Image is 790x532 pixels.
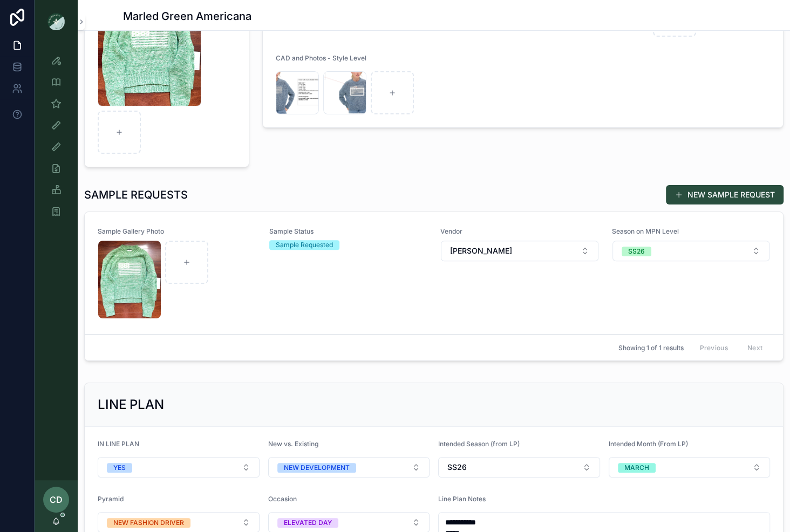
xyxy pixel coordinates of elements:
[47,13,65,30] img: App logo
[612,241,770,261] button: Select Button
[440,227,599,236] span: Vendor
[98,440,139,448] span: IN LINE PLAN
[438,457,600,478] button: Select Button
[268,495,297,503] span: Occasion
[50,493,63,506] span: CD
[98,227,256,236] span: Sample Gallery Photo
[438,440,520,448] span: Intended Season (from LP)
[98,396,164,413] h2: LINE PLAN
[609,457,771,478] button: Select Button
[98,241,161,318] img: Screenshot-2025-07-21-at-2.21.41-PM.png
[84,187,188,202] h1: SAMPLE REQUESTS
[276,240,333,250] div: Sample Requested
[284,518,332,528] div: ELEVATED DAY
[450,245,512,256] span: [PERSON_NAME]
[628,247,645,256] div: SS26
[276,54,366,62] span: CAD and Photos - Style Level
[123,9,251,24] h1: Marled Green Americana
[98,457,260,478] button: Select Button
[447,462,467,473] span: SS26
[666,185,784,204] button: NEW SAMPLE REQUEST
[612,227,771,236] span: Season on MPN Level
[268,457,430,478] button: Select Button
[98,495,124,503] span: Pyramid
[85,212,783,335] a: Sample Gallery PhotoScreenshot-2025-07-21-at-2.21.41-PM.pngSample StatusSample RequestedVendorSel...
[284,463,350,473] div: NEW DEVELOPMENT
[113,518,184,528] div: NEW FASHION DRIVER
[113,463,126,473] div: YES
[268,440,318,448] span: New vs. Existing
[618,344,683,352] span: Showing 1 of 1 results
[438,495,486,503] span: Line Plan Notes
[269,227,428,236] span: Sample Status
[441,241,598,261] button: Select Button
[609,440,688,448] span: Intended Month (From LP)
[35,43,78,235] div: scrollable content
[624,463,649,473] div: MARCH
